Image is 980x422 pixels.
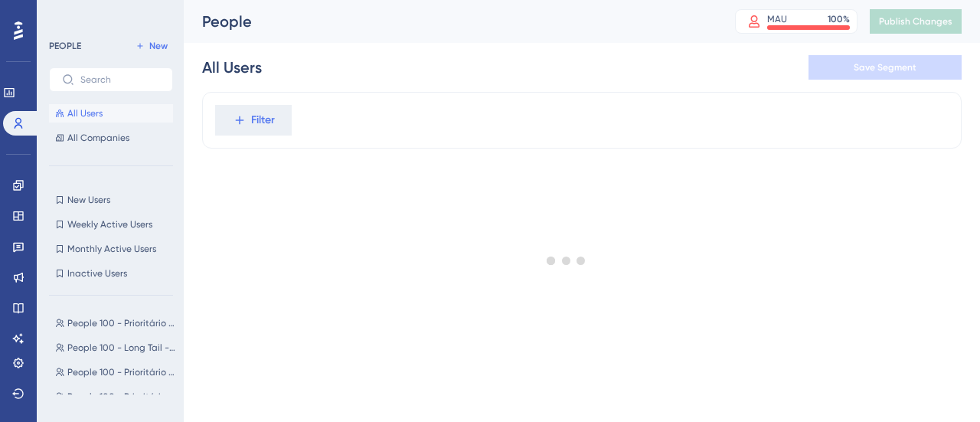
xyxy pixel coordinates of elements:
button: Inactive Users [49,264,173,283]
button: People 100 - Long Tail - [PERSON_NAME] [49,339,182,357]
button: All Users [49,104,173,123]
span: All Companies [67,132,129,144]
button: People 100 - Prioritário - [PERSON_NAME] [49,363,182,381]
span: People 100 - Prioritário - [PERSON_NAME] [67,366,176,378]
span: People 100 - Long Tail - [PERSON_NAME] [67,342,176,354]
span: People 100 - Prioritário - [PERSON_NAME] [67,391,176,403]
button: All Companies [49,129,173,147]
div: People [202,11,697,32]
button: Publish Changes [870,9,962,34]
div: All Users [202,57,262,78]
span: New [149,40,168,52]
div: PEOPLE [49,40,81,52]
span: Monthly Active Users [67,243,156,255]
span: All Users [67,107,103,119]
button: People 100 - Prioritário - [PERSON_NAME] [PERSON_NAME] [49,314,182,332]
span: Save Segment [854,61,916,74]
span: Weekly Active Users [67,218,152,231]
button: Save Segment [808,55,962,80]
button: New Users [49,191,173,209]
button: People 100 - Prioritário - [PERSON_NAME] [49,388,182,406]
span: Publish Changes [879,15,952,28]
button: Monthly Active Users [49,240,173,258]
button: Weekly Active Users [49,215,173,234]
button: New [130,37,173,55]
span: People 100 - Prioritário - [PERSON_NAME] [PERSON_NAME] [67,317,176,329]
div: MAU [767,13,787,25]
span: New Users [67,194,110,206]
span: Inactive Users [67,267,127,280]
input: Search [80,74,160,85]
div: 100 % [828,13,850,25]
